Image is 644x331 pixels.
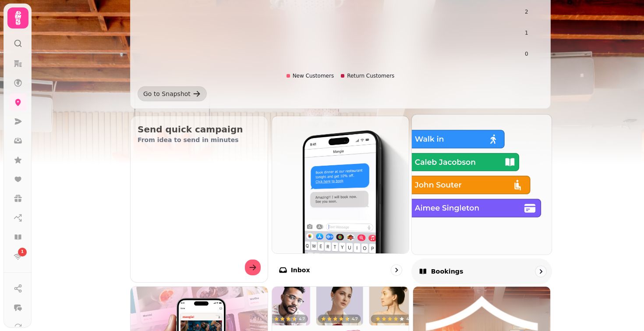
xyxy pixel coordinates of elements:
[525,30,528,36] tspan: 1
[138,123,261,135] h2: Send quick campaign
[272,116,410,283] a: InboxInbox
[130,116,268,283] button: Send quick campaignFrom idea to send in minutes
[525,51,528,57] tspan: 0
[291,266,310,274] p: Inbox
[287,72,334,79] div: New Customers
[525,9,528,15] tspan: 2
[411,114,552,284] a: BookingsBookings
[341,72,394,79] div: Return Customers
[392,266,401,274] svg: go to
[143,89,191,98] div: Go to Snapshot
[405,107,559,261] img: Bookings
[272,116,409,253] img: Inbox
[9,248,27,265] a: 1
[138,86,207,101] a: Go to Snapshot
[21,249,24,255] span: 1
[138,135,261,144] p: From idea to send in minutes
[536,267,545,276] svg: go to
[431,267,464,276] p: Bookings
